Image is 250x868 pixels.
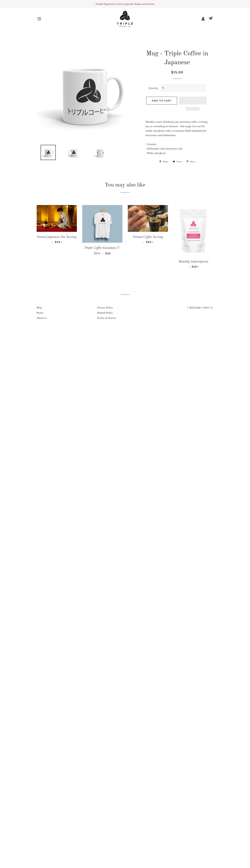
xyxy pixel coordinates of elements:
[51,240,53,244] span: —
[37,205,77,232] img: Virtual Japanese Tea Tasting-Green Tea-Triple Coffee Co.
[146,97,177,104] button: Add to Cart
[145,49,209,67] h1: Mug - Triple Coffee in Japanese
[128,232,168,246] a: Virtual Coffee Tasting — $63
[82,205,122,243] img: Triple Coffee Katakana T-Shirt-T-Shirt-Triple Coffee Co.
[158,305,213,310] p: © 2025,
[143,240,145,244] span: —
[133,235,163,239] span: Virtual Coffee Tasting
[145,120,209,155] div: Whether you're drinking your morning coffee, evening tea, or something in between – this mug's fo...
[173,205,214,256] img: Monthly Subscription
[85,246,120,255] span: Triple Coffee Katakana T-Shirt
[190,159,197,164] span: Pin it
[97,311,113,314] a: Refund Policy
[92,145,108,160] img: Mug - Triple Coffee in Japanese-Triple Coffee Co.
[55,240,62,244] span: $63
[97,316,116,320] a: Terms of Service
[105,252,111,255] span: $30
[37,311,43,314] a: Home
[41,145,56,160] img: Mug - Triple Coffee in Japanese-Triple Coffee Co.
[177,159,184,164] span: Tweet
[148,86,158,90] label: Quantity
[188,265,190,268] span: —
[82,243,122,259] a: Triple Coffee Katakana T-Shirt — $30
[37,316,47,320] a: About Us
[179,260,208,263] span: Monthly Subscription
[128,205,168,232] img: Virtual Coffee Tasting
[37,181,214,189] h2: You may also like
[37,41,138,142] img: Mug - Triple Coffee in Japanese-Triple Coffee Co.
[117,11,133,27] img: Triple Coffee Co - Logo
[195,306,213,309] a: Triple Coffee Co.
[102,252,104,255] span: —
[163,159,170,164] span: Share
[37,235,76,239] span: Virtual Japanese Tea Tasting
[192,265,199,268] span: $20
[66,145,82,160] img: Mug - Triple Coffee in Japanese-Triple Coffee Co.
[37,232,77,246] a: Virtual Japanese Tea Tasting — $63
[146,240,154,244] span: $63
[152,99,171,102] span: Add to Cart
[173,256,214,271] a: Monthly Subscription — $20
[171,70,183,74] span: $15.00
[37,306,41,309] a: Blog
[97,306,113,309] a: Privacy Policy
